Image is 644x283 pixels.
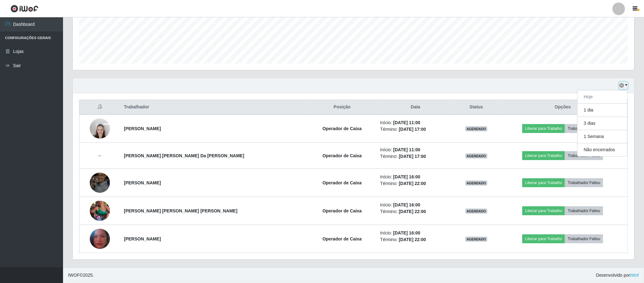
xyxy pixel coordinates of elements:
button: Trabalhador Faltou [565,151,603,160]
th: Data [377,100,455,115]
img: 1655477118165.jpeg [90,169,110,196]
li: Término: [380,208,451,215]
time: [DATE] 16:00 [393,202,420,207]
strong: [PERSON_NAME] [124,126,161,131]
strong: Operador de Caixa [323,208,362,213]
time: [DATE] 11:00 [393,120,420,125]
button: Hoje [578,90,627,104]
li: Término: [380,180,451,187]
time: [DATE] 16:00 [393,230,420,235]
strong: Operador de Caixa [323,153,362,158]
strong: Operador de Caixa [323,126,362,131]
button: Trabalhador Faltou [565,234,603,243]
button: Trabalhador Faltou [565,206,603,215]
th: Status [455,100,498,115]
button: Liberar para Trabalho [522,151,565,160]
span: Desenvolvido por [596,272,639,279]
span: IWOF [68,273,80,278]
button: Liberar para Trabalho [522,234,565,243]
time: [DATE] 22:00 [399,237,426,242]
button: Trabalhador Faltou [565,178,603,187]
time: [DATE] 17:00 [399,127,426,132]
span: AGENDADO [465,126,487,131]
li: Início: [380,147,451,153]
span: AGENDADO [465,209,487,214]
li: Início: [380,174,451,180]
time: [DATE] 11:00 [393,147,420,152]
td: -- [79,143,120,169]
strong: [PERSON_NAME] [124,180,161,185]
button: Não encerrados [578,143,627,156]
li: Início: [380,119,451,126]
img: 1655230904853.jpeg [90,115,110,142]
span: © 2025 . [68,272,94,279]
button: 1 dia [578,104,627,117]
img: CoreUI Logo [10,5,38,13]
time: [DATE] 16:00 [393,174,420,179]
a: iWof [630,273,639,278]
strong: [PERSON_NAME] [PERSON_NAME] [PERSON_NAME] [124,208,237,213]
span: AGENDADO [465,181,487,186]
strong: [PERSON_NAME] [124,236,161,241]
strong: Operador de Caixa [323,180,362,185]
th: Posição [308,100,377,115]
time: [DATE] 17:00 [399,154,426,159]
strong: [PERSON_NAME] [PERSON_NAME] Da [PERSON_NAME] [124,153,244,158]
li: Término: [380,236,451,243]
th: Trabalhador [120,100,308,115]
button: Liberar para Trabalho [522,178,565,187]
time: [DATE] 22:00 [399,209,426,214]
button: Liberar para Trabalho [522,124,565,133]
img: 1744399618911.jpeg [90,193,110,229]
button: 3 dias [578,117,627,130]
span: AGENDADO [465,153,487,159]
li: Início: [380,202,451,208]
li: Início: [380,230,451,236]
button: Trabalhador Faltou [565,124,603,133]
button: 1 Semana [578,130,627,143]
li: Término: [380,153,451,160]
strong: Operador de Caixa [323,236,362,241]
time: [DATE] 22:00 [399,181,426,186]
th: Opções [498,100,628,115]
button: Liberar para Trabalho [522,206,565,215]
li: Término: [380,126,451,133]
span: AGENDADO [465,237,487,242]
img: 1744290143147.jpeg [90,226,110,251]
